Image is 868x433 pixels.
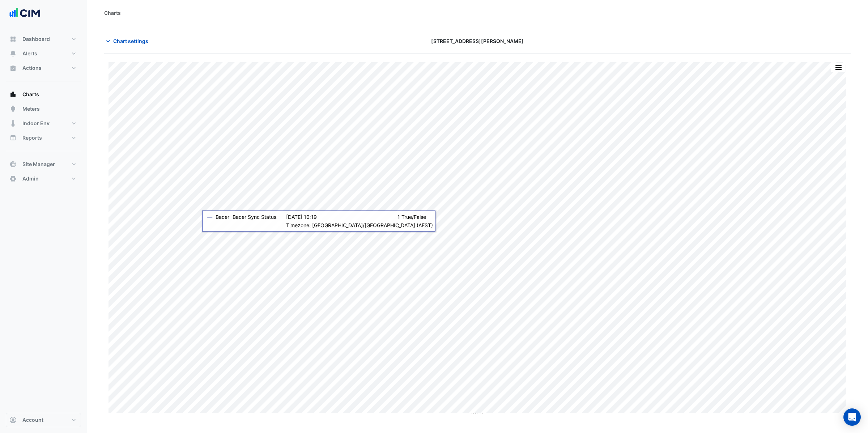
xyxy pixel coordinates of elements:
button: Alerts [6,46,81,61]
app-icon: Alerts [9,50,17,57]
span: Account [22,416,43,424]
button: Account [6,413,81,427]
span: Chart settings [113,37,148,45]
button: Dashboard [6,32,81,46]
span: [STREET_ADDRESS][PERSON_NAME] [431,37,524,45]
button: Admin [6,171,81,186]
span: Indoor Env [22,120,50,127]
app-icon: Reports [9,134,17,141]
span: Charts [22,91,39,98]
app-icon: Charts [9,91,17,98]
div: Open Intercom Messenger [843,408,861,426]
app-icon: Indoor Env [9,120,17,127]
button: Reports [6,131,81,145]
button: Meters [6,102,81,116]
span: Admin [22,175,39,182]
app-icon: Admin [9,175,17,182]
span: Site Manager [22,161,55,168]
app-icon: Meters [9,105,17,113]
span: Alerts [22,50,37,57]
button: Indoor Env [6,116,81,131]
span: Dashboard [22,35,50,43]
span: Meters [22,105,40,113]
button: Actions [6,61,81,75]
button: Charts [6,87,81,102]
div: Charts [104,9,121,17]
app-icon: Site Manager [9,161,17,168]
app-icon: Actions [9,64,17,72]
app-icon: Dashboard [9,35,17,43]
button: More Options [831,63,846,72]
span: Actions [22,64,42,72]
span: Reports [22,134,42,141]
img: Company Logo [9,6,41,20]
button: Chart settings [104,35,153,47]
button: Site Manager [6,157,81,171]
